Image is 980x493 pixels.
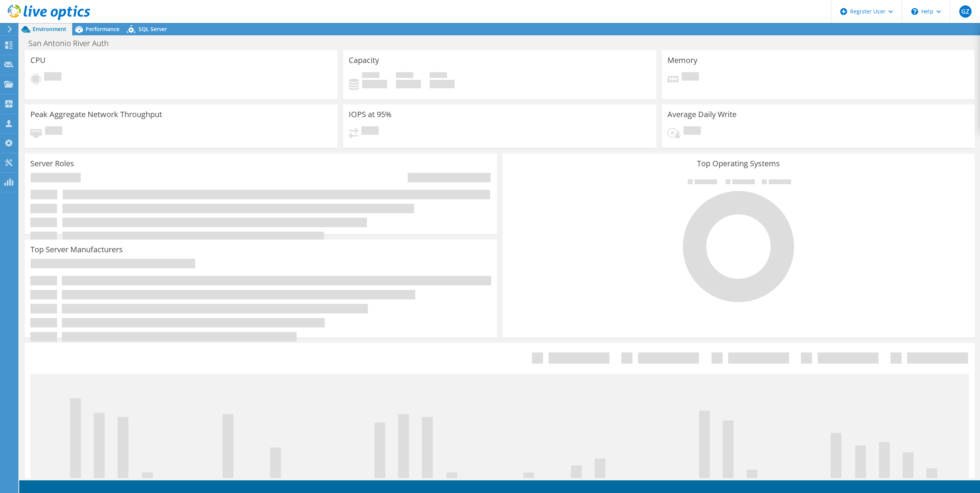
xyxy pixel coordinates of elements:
[430,72,447,80] span: Total
[30,56,46,65] h3: CPU
[30,245,123,254] h3: Top Server Manufacturers
[45,126,62,137] span: Pending
[508,159,969,168] h3: Top Operating Systems
[430,80,455,88] h4: 0 GiB
[86,25,119,33] span: Performance
[361,126,379,137] span: Pending
[684,126,701,137] span: Pending
[349,56,379,65] h3: Capacity
[44,72,61,83] span: Pending
[25,39,121,48] h1: San Antonio River Auth
[959,5,972,18] span: GZ
[30,159,74,168] h3: Server Roles
[667,110,737,119] h3: Average Daily Write
[396,80,421,88] h4: 0 GiB
[911,8,918,15] svg: \n
[30,110,162,119] h3: Peak Aggregate Network Throughput
[349,110,392,119] h3: IOPS at 95%
[33,25,66,33] span: Environment
[667,56,697,65] h3: Memory
[396,72,413,80] span: Free
[362,72,379,80] span: Used
[139,25,167,33] span: SQL Server
[682,72,699,83] span: Pending
[362,80,387,88] h4: 0 GiB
